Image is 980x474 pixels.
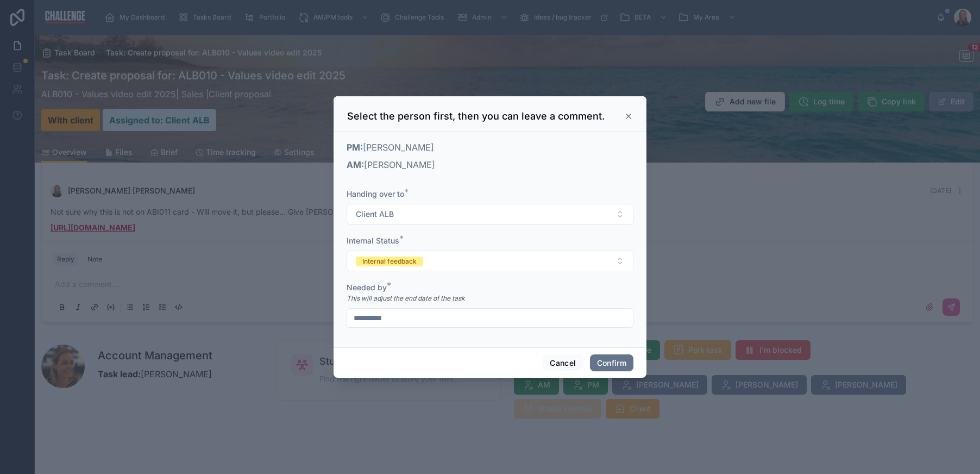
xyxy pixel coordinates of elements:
p: [PERSON_NAME] [347,141,633,154]
em: This will adjust the end date of the task [347,294,465,303]
span: Client ALB [356,209,394,220]
h3: Select the person first, then you can leave a comment. [347,110,605,123]
button: Select Button [347,204,633,224]
button: Select Button [347,251,633,271]
p: [PERSON_NAME] [347,158,633,171]
span: Handing over to [347,189,404,198]
strong: AM: [347,159,364,170]
span: Needed by [347,283,387,292]
strong: PM: [347,142,363,153]
button: Cancel [543,354,583,372]
button: Confirm [590,354,633,372]
span: Internal Status [347,236,399,245]
div: Internal feedback [362,257,417,266]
